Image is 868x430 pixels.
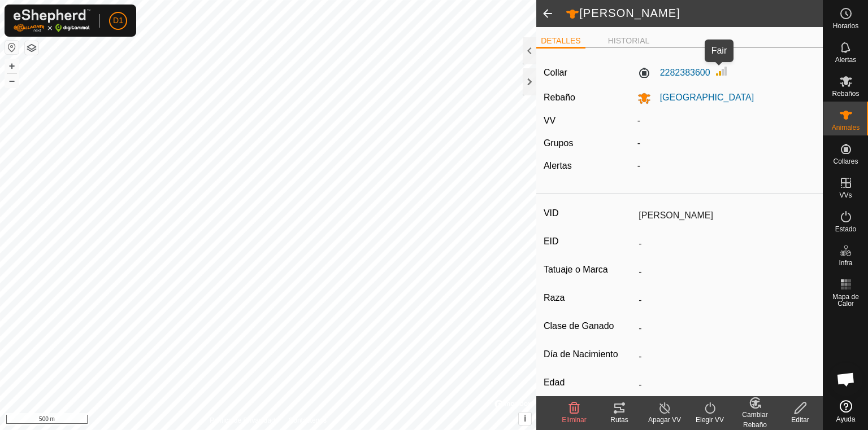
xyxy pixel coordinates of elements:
[544,206,634,221] label: VID
[544,66,567,80] label: Collar
[826,293,865,307] span: Mapa de Calor
[829,362,863,396] div: Chat abierto
[642,415,687,425] div: Apagar VV
[732,410,778,430] div: Cambiar Rebaño
[544,116,555,125] label: VV
[14,9,90,32] img: Logo Gallagher
[544,234,634,249] label: EID
[210,415,275,425] a: Política de Privacidad
[633,137,821,150] div: -
[833,23,858,29] span: Horarios
[113,15,123,27] span: D1
[833,158,858,165] span: Collares
[637,116,640,125] app-display-virtual-paddock-transition: -
[544,347,634,362] label: Día de Nacimiento
[289,415,327,425] a: Contáctenos
[562,416,586,424] span: Eliminar
[687,415,732,425] div: Elegir VV
[823,396,868,427] a: Ayuda
[839,260,852,266] span: Infra
[524,414,526,423] span: i
[835,226,856,232] span: Estado
[566,6,823,21] h2: [PERSON_NAME]
[544,375,634,390] label: Edad
[544,262,634,277] label: Tatuaje o Marca
[5,74,19,87] button: –
[637,66,710,80] label: 2282383600
[835,56,856,63] span: Alertas
[5,59,19,73] button: +
[633,159,821,173] div: -
[519,413,531,425] button: i
[544,319,634,334] label: Clase de Ganado
[597,415,642,425] div: Rutas
[544,291,634,305] label: Raza
[839,192,852,199] span: VVs
[544,138,573,148] label: Grupos
[836,416,856,423] span: Ayuda
[5,41,19,54] button: Restablecer Mapa
[832,124,860,131] span: Animales
[651,93,754,102] span: [GEOGRAPHIC_DATA]
[544,93,575,102] label: Rebaño
[832,90,859,97] span: Rebaños
[536,35,585,49] li: DETALLES
[25,41,38,55] button: Capas del Mapa
[715,64,728,78] img: Intensidad de Señal
[544,161,572,170] label: Alertas
[778,415,823,425] div: Editar
[604,35,654,47] li: HISTORIAL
